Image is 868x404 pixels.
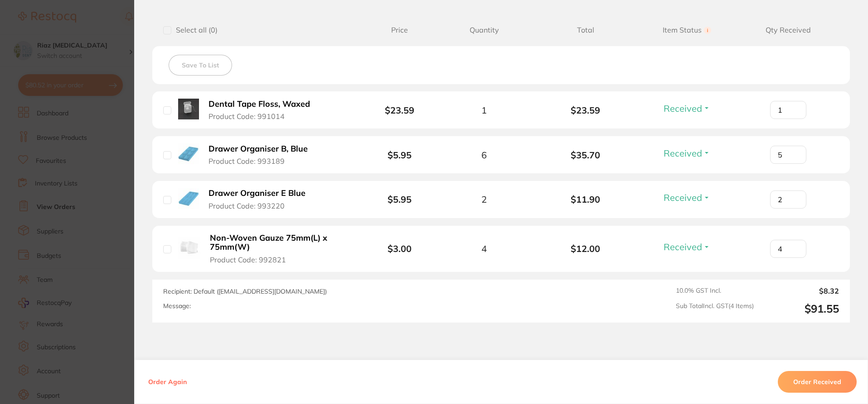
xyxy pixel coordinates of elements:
button: Drawer Organiser E Blue Product Code: 993220 [206,188,316,210]
span: Received [664,103,702,114]
span: 2 [481,194,487,204]
label: Message: [163,302,191,310]
img: Dental Tape Floss, Waxed [178,99,199,119]
b: Dental Tape Floss, Waxed [209,100,310,109]
span: Total [535,26,636,34]
b: Drawer Organiser B, Blue [209,144,308,154]
b: $3.00 [388,243,412,254]
output: $91.55 [761,302,839,315]
b: $23.59 [535,105,636,115]
span: Received [664,241,702,252]
img: Drawer Organiser B, Blue [178,143,199,164]
span: Price [366,26,433,34]
button: Received [661,147,713,159]
img: Non-Woven Gauze 75mm(L) x 75mm(W) [178,237,200,259]
button: Save To List [169,55,232,76]
b: Non-Woven Gauze 75mm(L) x 75mm(W) [210,233,350,252]
span: Sub Total Incl. GST ( 4 Items) [676,302,754,315]
b: $5.95 [388,194,412,205]
span: Recipient: Default ( [EMAIL_ADDRESS][DOMAIN_NAME] ) [163,287,327,295]
button: Received [661,241,713,252]
b: $11.90 [535,194,636,204]
button: Received [661,103,713,114]
span: Product Code: 993220 [209,202,285,210]
b: $35.70 [535,150,636,160]
span: Received [664,192,702,203]
button: Received [661,192,713,203]
b: Drawer Organiser E Blue [209,189,305,198]
span: Product Code: 992821 [210,256,286,264]
span: Product Code: 993189 [209,157,285,165]
input: Qty [770,146,806,164]
b: $5.95 [388,149,412,161]
button: Dental Tape Floss, Waxed Product Code: 991014 [206,99,321,121]
span: Item Status [636,26,738,34]
img: Drawer Organiser E Blue [178,188,199,209]
span: Received [664,147,702,159]
button: Order Received [778,371,857,393]
span: Qty Received [737,26,839,34]
button: Drawer Organiser B, Blue Product Code: 993189 [206,144,319,166]
b: $23.59 [385,105,414,116]
input: Qty [770,101,806,119]
button: Non-Woven Gauze 75mm(L) x 75mm(W) Product Code: 992821 [207,233,353,265]
span: Select all ( 0 ) [171,26,218,34]
input: Qty [770,190,806,209]
span: 4 [481,243,487,254]
span: Product Code: 991014 [209,112,285,120]
input: Qty [770,240,806,258]
output: $8.32 [761,287,839,295]
span: Quantity [433,26,535,34]
span: 6 [481,150,487,160]
button: Order Again [145,378,189,386]
b: $12.00 [535,243,636,254]
span: 1 [481,105,487,115]
span: 10.0 % GST Incl. [676,287,754,295]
